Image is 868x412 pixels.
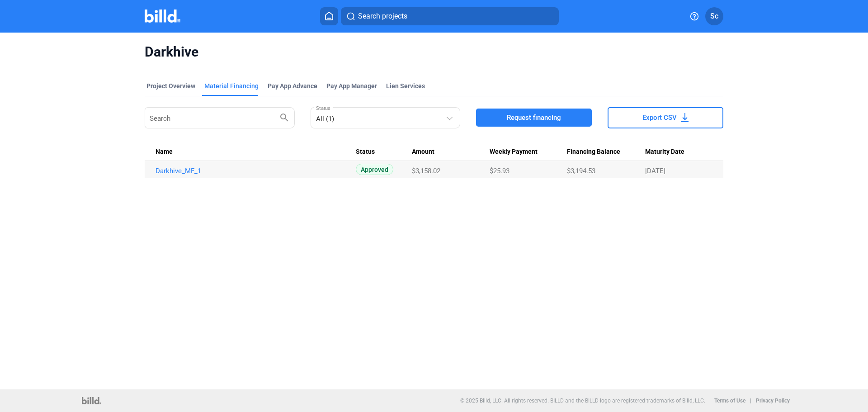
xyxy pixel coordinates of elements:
div: Name [156,148,356,156]
mat-select-trigger: All (1) [316,115,334,123]
span: Maturity Date [645,148,684,156]
div: Material Financing [204,81,259,90]
a: Darkhive_MF_1 [156,167,356,175]
div: Maturity Date [645,148,712,156]
div: Status [356,148,412,156]
span: Amount [412,148,434,156]
div: Amount [412,148,489,156]
span: Export CSV [642,113,677,122]
span: Darkhive [145,43,723,61]
button: Search projects [341,7,559,25]
span: Approved [356,164,393,175]
b: Privacy Policy [756,398,790,404]
mat-icon: search [279,112,290,123]
div: Weekly Payment [490,148,567,156]
p: | [750,398,751,404]
p: © 2025 Billd, LLC. All rights reserved. BILLD and the BILLD logo are registered trademarks of Bil... [460,398,705,404]
span: Pay App Manager [326,81,377,90]
div: Project Overview [146,81,195,90]
span: Sc [710,11,718,22]
img: Billd Company Logo [145,9,180,23]
button: Sc [705,7,723,25]
span: $25.93 [490,167,509,175]
span: Search projects [358,11,407,22]
span: $3,194.53 [567,167,595,175]
span: Financing Balance [567,148,620,156]
span: $3,158.02 [412,167,440,175]
div: Pay App Advance [268,81,317,90]
span: Request financing [507,113,561,122]
span: Weekly Payment [490,148,538,156]
span: Status [356,148,375,156]
b: Terms of Use [714,398,745,404]
div: Lien Services [386,81,425,90]
button: Request financing [476,109,592,127]
img: logo [82,397,101,404]
div: Financing Balance [567,148,645,156]
span: [DATE] [645,167,665,175]
button: Export CSV [608,107,723,128]
span: Name [156,148,173,156]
